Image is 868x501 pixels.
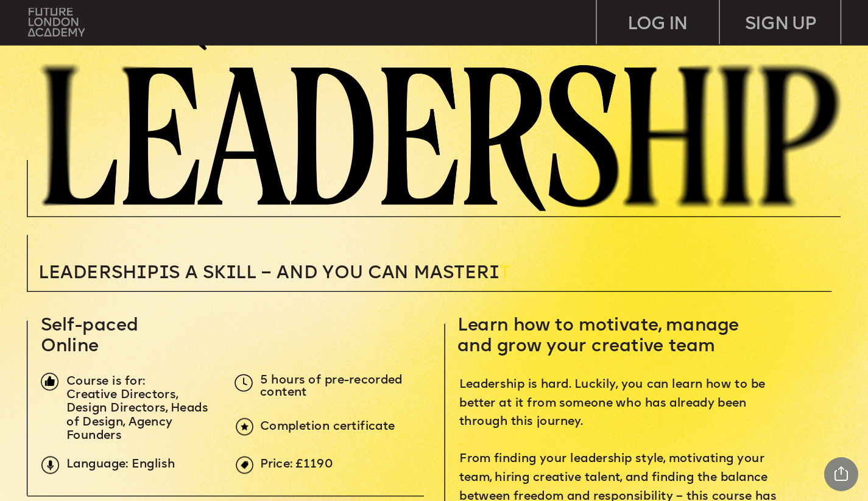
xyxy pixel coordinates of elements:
span: Online [41,337,99,355]
img: image-1fa7eedb-a71f-428c-a033-33de134354ef.png [41,373,58,391]
img: upload-9eb2eadd-7bf9-4b2b-b585-6dd8b9275b41.png [41,456,59,474]
p: T [38,265,649,282]
span: 5 hours of pre-recorded content [260,376,406,399]
span: Completion certificate [260,421,395,432]
span: Creative Directors, Design Directors, Heads of Design, Agency Founders [66,390,211,442]
span: i [225,265,236,282]
span: i [136,265,147,282]
span: i [158,265,169,282]
span: Leadersh p s a sk ll – and you can MASTER [38,265,499,282]
span: Course is for: [66,376,145,387]
img: upload-6b0d0326-a6ce-441c-aac1-c2ff159b353e.png [236,418,253,436]
span: i [489,265,499,282]
img: upload-969c61fd-ea08-4d05-af36-d273f2608f5e.png [236,456,253,474]
img: upload-bfdffa89-fac7-4f57-a443-c7c39906ba42.png [28,8,85,37]
span: Self-paced [41,317,138,335]
img: upload-5dcb7aea-3d7f-4093-a867-f0427182171d.png [235,374,252,391]
span: Learn how to motivate, manage and grow your creative team [457,317,744,356]
div: Share [824,457,858,491]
